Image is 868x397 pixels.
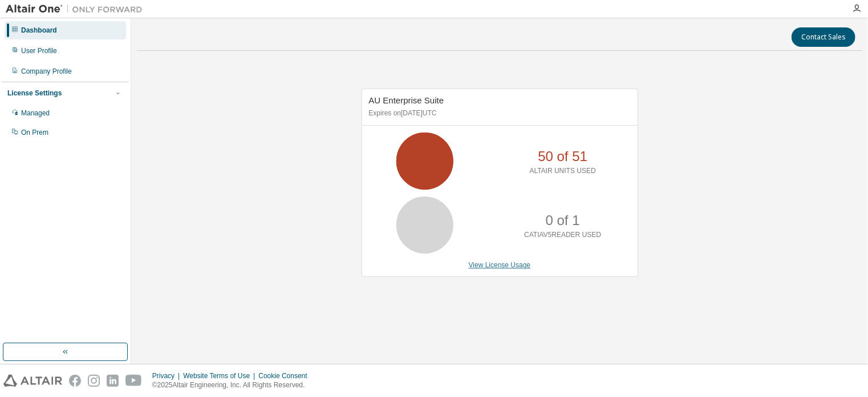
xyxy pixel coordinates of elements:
span: AU Enterprise Suite [369,95,444,105]
img: youtube.svg [125,375,142,387]
img: altair_logo.svg [3,375,62,387]
div: Company Profile [21,67,72,76]
a: View License Usage [469,261,531,269]
div: Cookie Consent [258,371,314,380]
p: CATIAV5READER USED [524,230,601,240]
div: Privacy [152,371,183,380]
p: ALTAIR UNITS USED [530,166,596,176]
p: © 2025 Altair Engineering, Inc. All Rights Reserved. [152,380,314,390]
div: On Prem [21,128,48,137]
img: facebook.svg [69,375,81,387]
button: Contact Sales [792,27,855,47]
div: Website Terms of Use [183,371,258,380]
img: linkedin.svg [107,375,119,387]
div: Dashboard [21,26,57,35]
img: Altair One [6,3,148,15]
div: User Profile [21,46,57,55]
img: instagram.svg [88,375,100,387]
p: 0 of 1 [546,211,580,230]
p: 50 of 51 [538,147,587,166]
p: Expires on [DATE] UTC [369,109,628,118]
div: License Settings [7,89,62,98]
div: Managed [21,109,50,118]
